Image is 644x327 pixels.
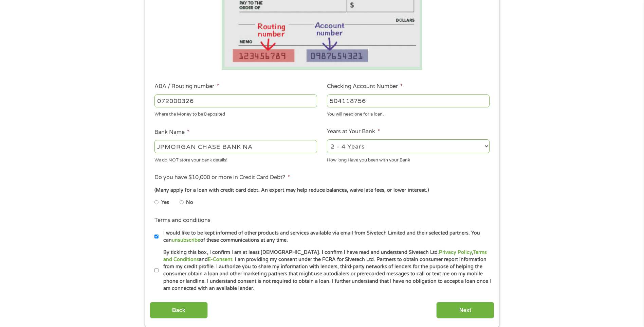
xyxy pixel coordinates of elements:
[154,187,489,194] div: (Many apply for a loan with credit card debt. An expert may help reduce balances, waive late fees...
[327,94,490,107] input: 345634636
[154,174,290,181] label: Do you have $10,000 or more in Credit Card Debt?
[327,154,490,163] div: How long Have you been with your Bank
[163,249,487,262] a: Terms and Conditions
[172,237,200,243] a: unsubscribe
[154,129,189,136] label: Bank Name
[159,249,492,292] label: By ticking this box, I confirm I am at least [DEMOGRAPHIC_DATA]. I confirm I have read and unders...
[161,199,169,206] label: Yes
[439,249,472,255] a: Privacy Policy
[154,217,210,224] label: Terms and conditions
[154,109,317,118] div: Where the Money to be Deposited
[327,83,403,90] label: Checking Account Number
[208,257,232,262] a: E-Consent
[150,302,208,319] input: Back
[159,229,492,244] label: I would like to be kept informed of other products and services available via email from Sivetech...
[327,109,490,118] div: You will need one for a loan.
[327,128,380,135] label: Years at Your Bank
[154,154,317,163] div: We do NOT store your bank details!
[154,94,317,107] input: 263177916
[436,302,494,319] input: Next
[154,83,219,90] label: ABA / Routing number
[186,199,193,206] label: No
